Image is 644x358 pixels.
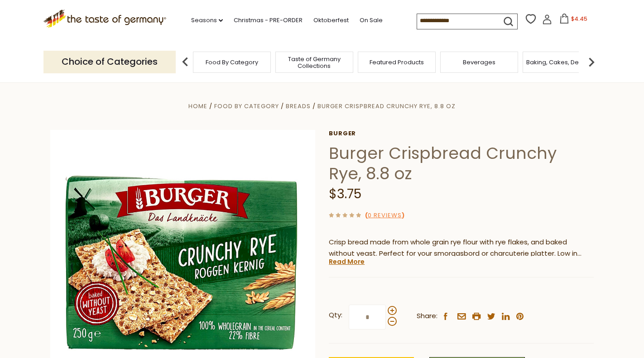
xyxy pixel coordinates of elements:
a: 0 Reviews [368,211,402,220]
a: Beverages [463,59,495,66]
span: $4.45 [571,15,587,23]
a: Food By Category [214,102,279,110]
strong: Qty: [329,310,342,321]
p: Choice of Categories [43,51,176,73]
span: ( ) [365,211,404,220]
a: Featured Products [370,59,424,66]
button: $4.45 [554,14,592,27]
span: Share: [417,310,437,322]
img: previous arrow [176,53,194,71]
a: Food By Category [206,59,258,66]
a: Read More [329,257,365,266]
p: Crisp bread made from whole grain rye flour with rye flakes, and baked without yeast. Perfect for... [329,237,594,259]
a: Home [188,102,207,110]
a: Seasons [191,15,223,25]
a: Breads [286,102,311,110]
input: Qty: [349,305,386,329]
a: On Sale [360,15,383,25]
a: Oktoberfest [313,15,349,25]
span: $3.75 [329,185,361,203]
a: Taste of Germany Collections [278,56,351,69]
a: Christmas - PRE-ORDER [234,15,303,25]
img: next arrow [582,53,601,71]
a: Baking, Cakes, Desserts [526,59,596,66]
a: Burger Crispbread Crunchy Rye, 8.8 oz [317,102,456,110]
a: Burger [329,130,594,137]
h1: Burger Crispbread Crunchy Rye, 8.8 oz [329,143,594,184]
